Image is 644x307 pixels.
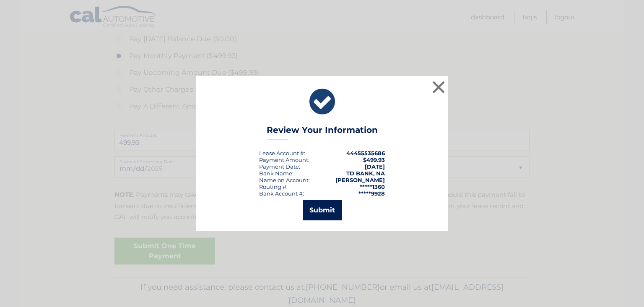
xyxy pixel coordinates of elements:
h3: Review Your Information [267,125,378,140]
strong: TD BANK, NA [346,170,385,177]
div: Bank Account #: [259,190,304,197]
span: $499.93 [363,156,385,163]
div: Payment Amount: [259,156,309,163]
div: Routing #: [259,183,288,190]
div: : [259,163,300,170]
span: Payment Date [259,163,299,170]
button: Submit [303,200,342,220]
strong: [PERSON_NAME] [335,177,385,183]
button: × [430,79,447,95]
div: Bank Name: [259,170,293,177]
strong: 44455535686 [346,150,385,156]
div: Name on Account: [259,177,310,183]
div: Lease Account #: [259,150,305,156]
span: [DATE] [365,163,385,170]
